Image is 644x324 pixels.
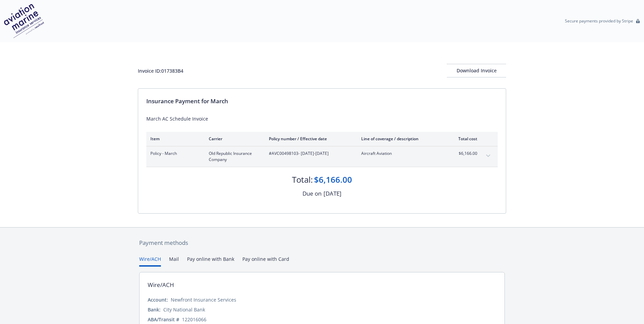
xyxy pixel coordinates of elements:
[150,150,198,157] span: Policy - March
[150,136,198,142] div: Item
[565,18,633,24] p: Secure payments provided by Stripe
[138,67,183,74] div: Invoice ID: 017383B4
[314,174,352,185] div: $6,166.00
[324,189,342,198] div: [DATE]
[269,136,350,142] div: Policy number / Effective date
[148,281,174,289] div: Wire/ACH
[452,150,477,157] span: $6,166.00
[146,115,498,122] div: March AC Schedule Invoice
[209,150,258,163] span: Old Republic Insurance Company
[452,136,477,142] div: Total cost
[146,146,498,167] div: Policy - MarchOld Republic Insurance Company#AVC00498103- [DATE]-[DATE]Aircraft Aviation$6,166.00...
[302,189,321,198] div: Due on
[139,255,161,267] button: Wire/ACH
[148,296,168,303] div: Account:
[148,316,179,323] div: ABA/Transit #
[292,174,313,185] div: Total:
[209,136,258,142] div: Carrier
[148,306,161,313] div: Bank:
[483,150,494,161] button: expand content
[447,64,506,77] div: Download Invoice
[171,296,236,303] div: Newfront Insurance Services
[242,255,289,267] button: Pay online with Card
[169,255,179,267] button: Mail
[187,255,234,267] button: Pay online with Bank
[269,150,350,157] span: #AVC00498103 - [DATE]-[DATE]
[139,238,505,247] div: Payment methods
[447,64,506,77] button: Download Invoice
[146,97,498,106] div: Insurance Payment for March
[361,136,441,142] div: Line of coverage / description
[361,150,441,157] span: Aircraft Aviation
[163,306,205,313] div: City National Bank
[182,316,206,323] div: 122016066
